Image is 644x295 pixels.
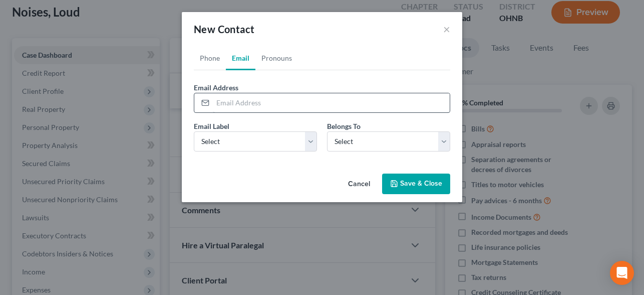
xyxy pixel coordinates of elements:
[213,93,450,112] input: Email Address
[255,46,298,70] a: Pronouns
[382,174,450,195] button: Save & Close
[194,23,254,35] span: New Contact
[194,46,226,70] a: Phone
[327,122,361,130] span: Belongs To
[226,46,255,70] a: Email
[340,175,378,195] button: Cancel
[194,121,229,131] label: Email Label
[443,23,450,35] button: ×
[194,82,238,93] label: Email Address
[610,261,634,285] div: Open Intercom Messenger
